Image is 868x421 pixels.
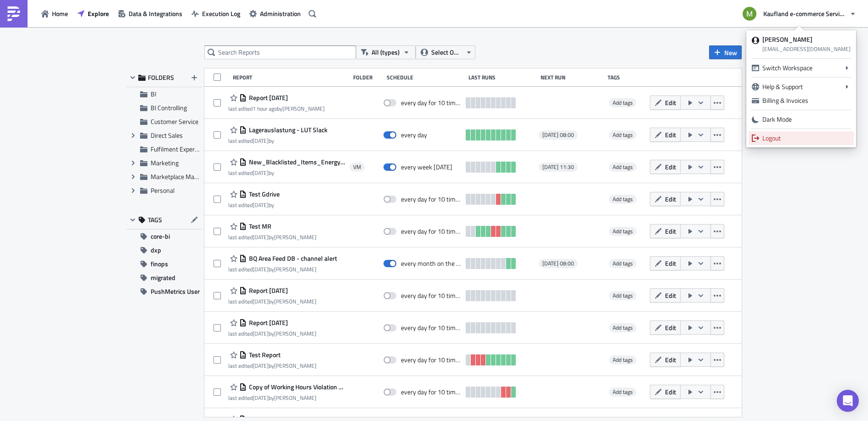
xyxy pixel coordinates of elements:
time: 2025-09-24T06:38:07Z [253,201,269,209]
div: Logout [762,134,851,143]
span: Test Gdrive [247,190,280,198]
span: BI [151,89,156,99]
span: Edit [665,355,676,365]
span: Marketplace Management [151,172,222,181]
span: Select Owner [431,47,462,57]
time: 2025-09-10T11:07:57Z [253,297,269,306]
span: Test MR [247,222,271,230]
span: Execution Log [202,9,240,18]
span: New [724,48,737,57]
button: New [709,45,742,59]
time: 2025-10-09T09:58:21Z [253,104,277,113]
span: Add tags [609,98,637,107]
time: 2025-09-10T10:53:41Z [253,329,269,338]
span: BI Controlling [151,103,187,112]
span: Add tags [613,227,633,236]
div: every day for 10 times [401,356,462,364]
span: finops [151,257,168,271]
span: Customer Service [151,117,198,126]
div: every week on Tuesday [401,163,452,171]
div: Schedule [387,74,464,81]
button: Edit [650,385,681,399]
button: Edit [650,353,681,367]
span: Copy of Working Hours Violation 1, 2 & 3 - Final [247,383,345,391]
span: TAGS [148,216,162,224]
span: Administration [260,9,301,18]
div: every day for 10 times [401,324,462,332]
span: Add tags [609,291,637,300]
time: 2025-09-05T12:41:14Z [253,393,269,402]
button: Administration [245,6,305,21]
div: every day for 10 times [401,292,462,300]
div: last edited by [228,137,327,144]
time: 2025-09-24T06:35:54Z [253,361,269,370]
span: Add tags [609,323,637,332]
div: last edited by [PERSON_NAME] [228,330,316,337]
div: last edited by [PERSON_NAME] [228,298,316,305]
strong: [PERSON_NAME] [762,34,812,44]
span: Test Report [247,351,281,359]
span: core-bi [151,230,170,243]
span: Add tags [613,323,633,332]
div: every day for 10 times [401,388,462,396]
span: Add tags [613,355,633,364]
div: every day [401,131,427,139]
div: Help & Support [762,82,840,91]
span: Add tags [609,163,637,172]
div: Folder [353,74,382,81]
div: Tags [608,74,646,81]
button: Home [37,6,73,21]
span: All (types) [372,47,400,57]
button: All (types) [356,45,416,59]
span: Data & Integrations [129,9,182,18]
button: Edit [650,160,681,174]
span: dxp [151,243,161,257]
span: Add tags [613,195,633,203]
img: PushMetrics [6,6,21,21]
button: Select Owner [416,45,475,59]
div: last edited by [PERSON_NAME] [228,105,325,112]
div: every day for 10 times [401,195,462,203]
span: Edit [665,162,676,172]
span: Add tags [609,227,637,236]
button: Edit [650,192,681,206]
button: Data & Integrations [113,6,187,21]
span: Home [52,9,68,18]
button: Edit [650,128,681,142]
span: Fulfilment Experience [151,144,209,154]
span: Add tags [613,291,633,300]
div: Billing & Invoices [762,96,851,105]
span: Add tags [613,130,633,139]
div: last edited by [PERSON_NAME] [228,362,316,369]
span: Add tags [613,387,633,396]
button: Explore [73,6,113,21]
div: every month on the 5th [401,259,462,268]
img: Avatar [742,6,757,22]
div: every day for 10 times [401,227,462,236]
span: migrated [151,271,175,285]
span: Personal [151,185,175,195]
button: Execution Log [187,6,245,21]
span: Add tags [613,98,633,107]
button: Edit [650,256,681,270]
button: migrated [126,271,202,285]
a: [PERSON_NAME][EMAIL_ADDRESS][DOMAIN_NAME] [749,33,854,56]
span: BQ Area Feed DB - channel alert [247,254,337,263]
span: Edit [665,226,676,236]
span: Add tags [609,195,637,204]
span: Add tags [613,163,633,171]
span: [DATE] 11:30 [542,163,574,171]
span: Report 2025-09-10 [247,319,288,327]
span: Add tags [609,130,637,140]
time: 2025-09-17T11:10:28Z [253,233,269,241]
span: Explore [88,9,109,18]
button: dxp [126,243,202,257]
div: Report [233,74,349,81]
span: Edit [665,98,676,107]
span: New_Blacklisted_Items_EnergyLabel [247,158,345,166]
span: Add tags [609,355,637,365]
span: Kaufland e-commerce Services GmbH & Co. KG [763,9,846,18]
